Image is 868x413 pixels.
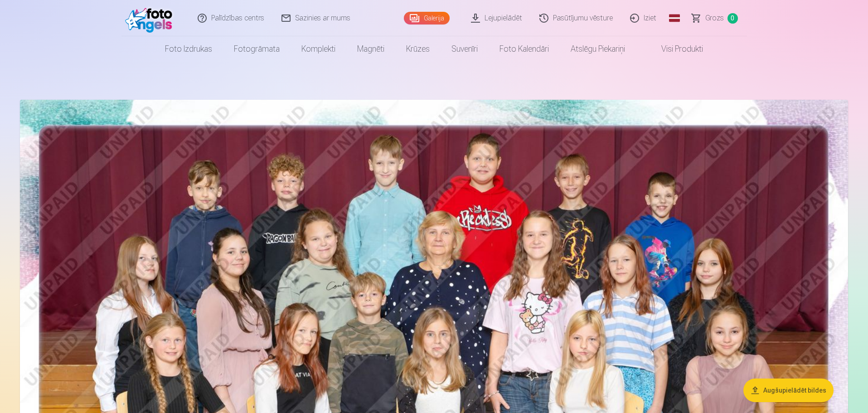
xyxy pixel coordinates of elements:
a: Komplekti [291,36,346,62]
button: Augšupielādēt bildes [743,379,834,402]
a: Foto izdrukas [154,36,223,62]
a: Visi produkti [636,36,714,62]
a: Magnēti [346,36,395,62]
a: Krūzes [395,36,441,62]
img: /fa1 [125,4,177,33]
span: Grozs [705,13,724,24]
a: Atslēgu piekariņi [560,36,636,62]
a: Fotogrāmata [223,36,291,62]
a: Galerija [404,12,450,24]
a: Foto kalendāri [489,36,560,62]
span: 0 [727,13,738,24]
a: Suvenīri [441,36,489,62]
